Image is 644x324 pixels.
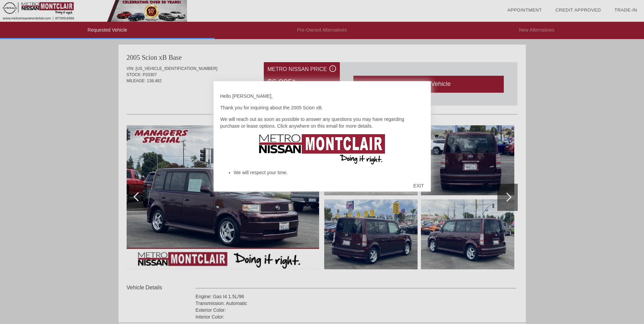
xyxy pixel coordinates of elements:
div: EXIT [406,176,430,196]
a: Appointment [507,7,542,13]
p: Thank you for inquiring about the 2005 Scion xB. [220,104,424,111]
li: We will market our products and services honestly. [234,176,424,183]
a: Trade-In [614,7,637,13]
p: Hello [PERSON_NAME], [220,93,424,100]
p: We will reach out as soon as possible to answer any questions you may have regarding purchase or ... [220,116,424,129]
li: We will respect your time. [234,169,424,176]
a: Credit Approved [555,7,601,13]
